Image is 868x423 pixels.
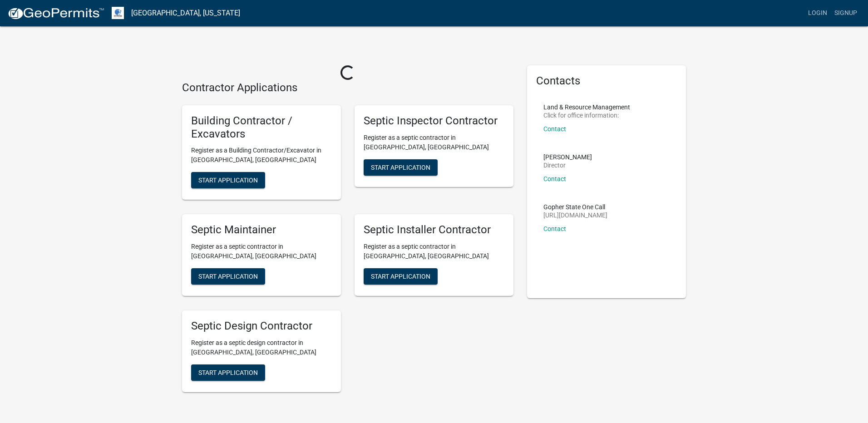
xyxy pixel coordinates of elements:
button: Start Application [191,268,265,285]
p: Click for office information: [543,112,630,118]
span: Start Application [198,273,258,280]
span: Start Application [371,273,430,280]
span: Start Application [371,163,430,171]
a: Contact [543,225,566,232]
a: [GEOGRAPHIC_DATA], [US_STATE] [131,5,240,21]
h5: Septic Maintainer [191,223,332,236]
wm-workflow-list-section: Contractor Applications [182,81,513,399]
h5: Building Contractor / Excavators [191,114,332,141]
p: Register as a Building Contractor/Excavator in [GEOGRAPHIC_DATA], [GEOGRAPHIC_DATA] [191,146,332,165]
p: Register as a septic contractor in [GEOGRAPHIC_DATA], [GEOGRAPHIC_DATA] [191,242,332,261]
p: Register as a septic contractor in [GEOGRAPHIC_DATA], [GEOGRAPHIC_DATA] [364,242,504,261]
p: [URL][DOMAIN_NAME] [543,212,607,218]
span: Start Application [198,177,258,184]
a: Login [804,5,831,22]
p: Register as a septic design contractor in [GEOGRAPHIC_DATA], [GEOGRAPHIC_DATA] [191,338,332,357]
a: Contact [543,175,566,182]
button: Start Application [191,172,265,188]
h5: Septic Installer Contractor [364,223,504,236]
p: [PERSON_NAME] [543,154,592,160]
a: Signup [831,5,861,22]
button: Start Application [364,268,438,285]
button: Start Application [191,364,265,381]
h5: Septic Inspector Contractor [364,114,504,128]
button: Start Application [364,159,438,176]
h5: Septic Design Contractor [191,320,332,333]
img: Otter Tail County, Minnesota [112,7,124,19]
p: Register as a septic contractor in [GEOGRAPHIC_DATA], [GEOGRAPHIC_DATA] [364,133,504,152]
p: Gopher State One Call [543,204,607,210]
p: Director [543,162,592,168]
h4: Contractor Applications [182,81,513,94]
a: Contact [543,125,566,133]
p: Land & Resource Management [543,104,630,110]
h5: Contacts [536,74,677,88]
span: Start Application [198,369,258,376]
